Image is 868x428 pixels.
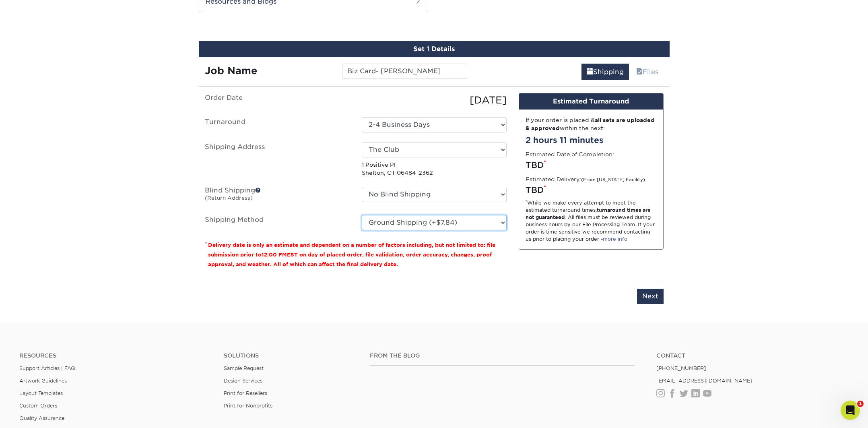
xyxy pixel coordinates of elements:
a: Design Services [224,378,262,384]
a: Sample Request [224,365,264,371]
a: more info [603,236,627,242]
a: Files [631,64,664,80]
a: Contact [656,352,849,359]
a: Layout Templates [19,390,63,396]
span: shipping [587,68,593,76]
label: Estimated Date of Completion: [526,150,614,158]
div: If your order is placed & within the next: [526,116,657,132]
h4: Resources [19,352,212,359]
div: [DATE] [356,93,513,108]
span: 12:00 PM [262,252,287,258]
small: (From [US_STATE] Facility) [581,177,645,182]
small: (Return Address) [205,195,253,201]
span: files [636,68,643,76]
input: Enter a job name [342,64,467,79]
div: TBD [526,184,657,196]
strong: turnaround times are not guaranteed [526,207,651,220]
div: TBD [526,159,657,171]
a: Support Articles | FAQ [19,365,75,371]
label: Order Date [199,93,356,108]
div: 2 hours 11 minutes [526,134,657,146]
a: [EMAIL_ADDRESS][DOMAIN_NAME] [656,378,753,384]
label: Estimated Delivery: [526,175,645,183]
label: Shipping Address [199,142,356,177]
span: 1 [857,401,864,407]
div: While we make every attempt to meet the estimated turnaround times; . All files must be reviewed ... [526,199,657,243]
label: Blind Shipping [199,187,356,205]
div: Estimated Turnaround [519,93,663,110]
a: Print for Resellers [224,390,267,396]
input: Next [637,289,664,304]
a: Shipping [581,64,629,80]
a: Custom Orders [19,403,57,409]
label: Turnaround [199,117,356,132]
div: Set 1 Details [199,41,670,57]
h4: Solutions [224,352,358,359]
a: Print for Nonprofits [224,403,272,409]
h4: From the Blog [370,352,635,359]
small: Delivery date is only an estimate and dependent on a number of factors including, but not limited... [208,242,495,267]
a: [PHONE_NUMBER] [656,365,706,371]
a: Artwork Guidelines [19,378,67,384]
label: Shipping Method [199,215,356,230]
strong: Job Name [205,65,257,77]
p: 1 Positive Pl Shelton, CT 06484-2362 [362,161,507,177]
iframe: Intercom live chat [841,401,860,420]
a: Quality Assurance [19,415,64,421]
